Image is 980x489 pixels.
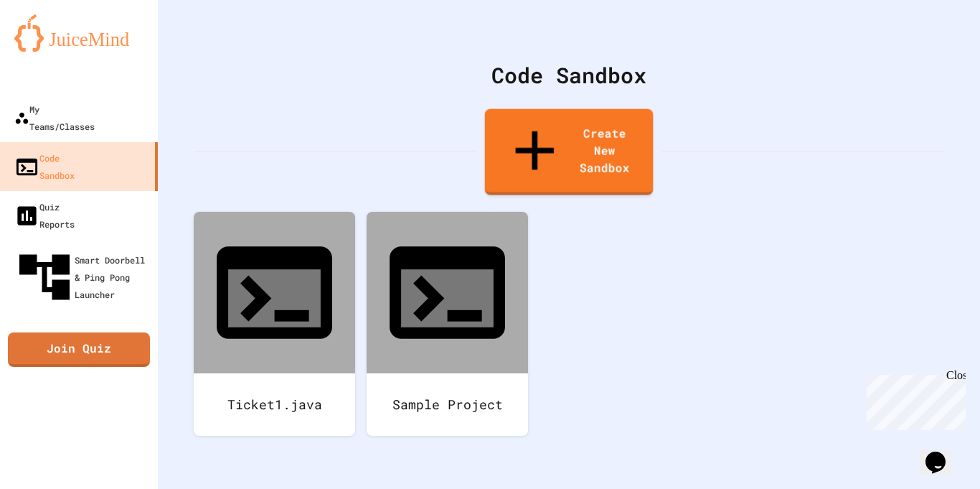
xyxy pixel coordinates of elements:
div: My Teams/Classes [14,101,95,135]
img: logo-orange.svg [14,14,143,52]
a: Sample Project [367,212,528,436]
a: Join Quiz [8,332,150,367]
a: Ticket1.java [194,212,355,436]
div: Sample Project [367,373,528,436]
iframe: chat widget [861,369,966,430]
div: Chat with us now!Close [6,6,99,91]
div: Code Sandbox [194,59,944,91]
div: Quiz Reports [14,198,75,233]
div: Code Sandbox [14,149,75,184]
iframe: chat widget [920,432,966,475]
div: Smart Doorbell & Ping Pong Launcher [14,247,152,307]
div: Ticket1.java [194,373,355,436]
a: Create New Sandbox [485,109,654,195]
